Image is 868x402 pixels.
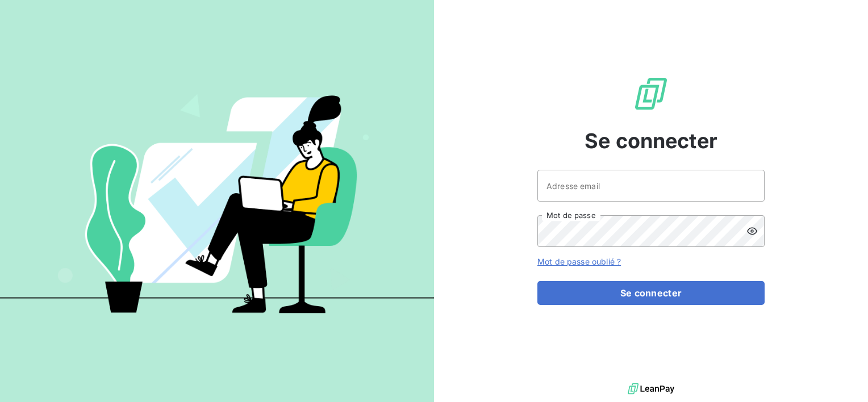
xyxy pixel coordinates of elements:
[628,380,674,397] img: logo
[537,281,765,305] button: Se connecter
[633,76,669,112] img: Logo LeanPay
[585,125,717,156] span: Se connecter
[537,170,765,202] input: placeholder
[537,257,621,266] a: Mot de passe oublié ?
